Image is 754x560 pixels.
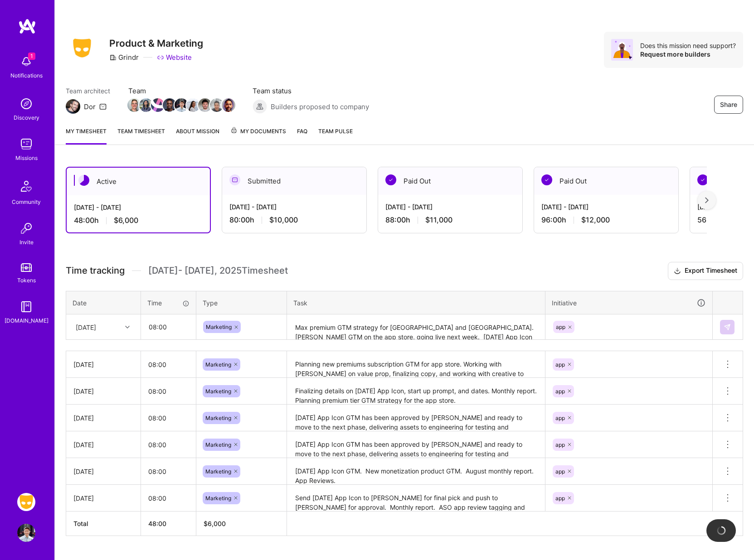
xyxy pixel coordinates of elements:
th: Date [66,291,141,314]
a: Team Member Avatar [211,97,223,113]
span: Marketing [205,361,231,368]
span: app [556,323,565,330]
span: app [555,415,565,421]
span: Marketing [205,415,231,421]
img: Community [15,175,37,197]
textarea: Planning new premiums subscription GTM for app store. Working with [PERSON_NAME] on value prop, f... [288,352,544,377]
img: User Avatar [17,524,35,542]
a: FAQ [297,126,307,145]
span: [DATE] - [DATE] , 2025 Timesheet [148,265,288,276]
div: Dor [84,102,96,111]
div: Time [147,298,190,308]
div: Submitted [222,167,366,195]
a: Grindr: Product & Marketing [15,493,38,511]
input: HH:MM [141,406,196,430]
a: User Avatar [15,524,38,542]
a: Team Member Avatar [223,97,234,113]
a: Team timesheet [117,126,165,145]
div: [DATE] - [DATE] [541,202,671,212]
input: HH:MM [141,352,196,377]
div: Community [12,197,41,207]
div: [DATE] - [DATE] [74,203,203,212]
a: Team Member Avatar [164,97,175,113]
span: Marketing [205,388,231,395]
img: Team Member Avatar [175,98,188,112]
img: Team Member Avatar [222,98,235,112]
img: Team Architect [66,99,80,114]
input: HH:MM [141,433,196,457]
img: Team Member Avatar [163,98,176,112]
i: icon CompanyGray [109,54,117,61]
span: $12,000 [581,215,610,225]
span: app [555,441,565,448]
span: $ 6,000 [204,520,226,527]
span: Team [128,86,234,96]
h3: Product & Marketing [109,38,203,49]
img: Company Logo [66,36,98,60]
div: Paid Out [534,167,678,195]
a: Team Member Avatar [199,97,211,113]
img: loading [716,526,726,536]
img: logo [18,18,36,34]
a: Team Member Avatar [140,97,152,113]
th: Type [196,291,287,314]
img: Team Member Avatar [127,98,141,112]
div: [DATE] [76,322,96,332]
img: Paid Out [697,174,708,185]
span: Marketing [206,323,232,330]
th: Total [66,512,141,536]
div: 48:00 h [74,216,203,225]
div: [DATE] [73,440,133,449]
img: teamwork [17,135,35,153]
div: null [720,320,735,334]
div: [DATE] [73,467,133,476]
span: Time tracking [66,265,125,276]
textarea: Max premium GTM strategy for [GEOGRAPHIC_DATA] and [GEOGRAPHIC_DATA]. [PERSON_NAME] GTM on the ap... [288,315,544,339]
div: 96:00 h [541,215,671,225]
div: Grindr [109,53,139,62]
span: $6,000 [114,216,138,225]
div: 88:00 h [385,215,515,225]
a: Team Member Avatar [152,97,164,113]
a: Website [157,53,192,62]
a: Team Member Avatar [175,97,187,113]
a: My timesheet [66,126,107,145]
img: discovery [17,95,35,113]
span: app [555,495,565,502]
img: Submitted [229,174,240,185]
span: app [555,388,565,395]
textarea: [DATE] App Icon GTM has been approved by [PERSON_NAME] and ready to move to the next phase, deliv... [288,406,544,430]
img: Invite [17,219,35,237]
i: icon Download [674,266,681,276]
div: Request more builders [640,50,736,58]
span: $10,000 [269,215,298,225]
img: Grindr: Product & Marketing [17,493,35,511]
div: Missions [15,153,38,163]
span: 1 [28,53,35,60]
div: [DOMAIN_NAME] [5,316,49,325]
input: HH:MM [141,315,195,339]
span: Team status [253,86,369,96]
div: [DATE] [73,386,133,396]
span: Marketing [205,441,231,448]
span: app [555,361,565,368]
div: Active [67,168,210,195]
input: HH:MM [141,486,196,510]
span: Builders proposed to company [271,102,369,111]
th: 48:00 [141,512,196,536]
span: Marketing [205,495,231,502]
img: Team Member Avatar [139,98,153,112]
img: Team Member Avatar [198,98,212,112]
img: right [705,197,709,203]
img: tokens [21,263,32,272]
span: Share [720,100,737,109]
a: About Mission [176,126,219,145]
button: Export Timesheet [668,262,743,280]
div: [DATE] [73,360,133,369]
span: $11,000 [425,215,452,225]
img: Team Member Avatar [210,98,224,112]
span: app [555,468,565,475]
div: [DATE] [73,413,133,423]
img: Builders proposed to company [253,99,267,114]
img: Submit [724,323,731,331]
